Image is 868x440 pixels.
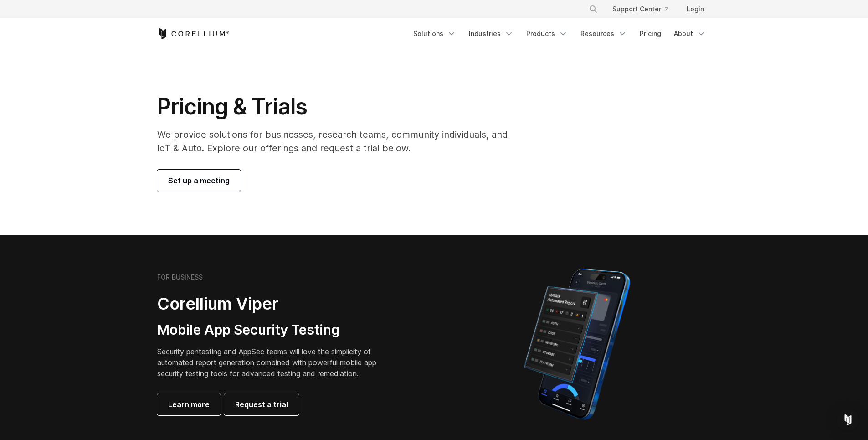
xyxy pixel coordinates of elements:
span: Request a trial [235,399,288,410]
a: Industries [463,26,519,42]
a: Solutions [408,26,462,42]
h3: Mobile App Security Testing [157,321,390,339]
img: Corellium MATRIX automated report on iPhone showing app vulnerability test results across securit... [508,264,646,424]
a: Set up a meeting [157,170,241,192]
div: Navigation Menu [408,26,711,42]
a: Support Center [605,1,676,17]
a: Login [679,1,711,17]
h2: Corellium Viper [157,294,390,314]
h6: FOR BUSINESS [157,273,203,281]
a: Pricing [634,26,667,42]
a: Learn more [157,393,221,415]
h1: Pricing & Trials [157,93,520,120]
a: Resources [575,26,632,42]
a: Request a trial [224,393,299,415]
p: We provide solutions for businesses, research teams, community individuals, and IoT & Auto. Explo... [157,128,520,155]
div: Navigation Menu [578,1,711,17]
span: Set up a meeting [168,175,230,186]
a: Products [521,26,573,42]
span: Learn more [168,399,210,410]
a: About [668,26,711,42]
button: Search [585,1,601,17]
a: Corellium Home [157,28,230,39]
div: Open Intercom Messenger [837,409,859,431]
p: Security pentesting and AppSec teams will love the simplicity of automated report generation comb... [157,346,390,379]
